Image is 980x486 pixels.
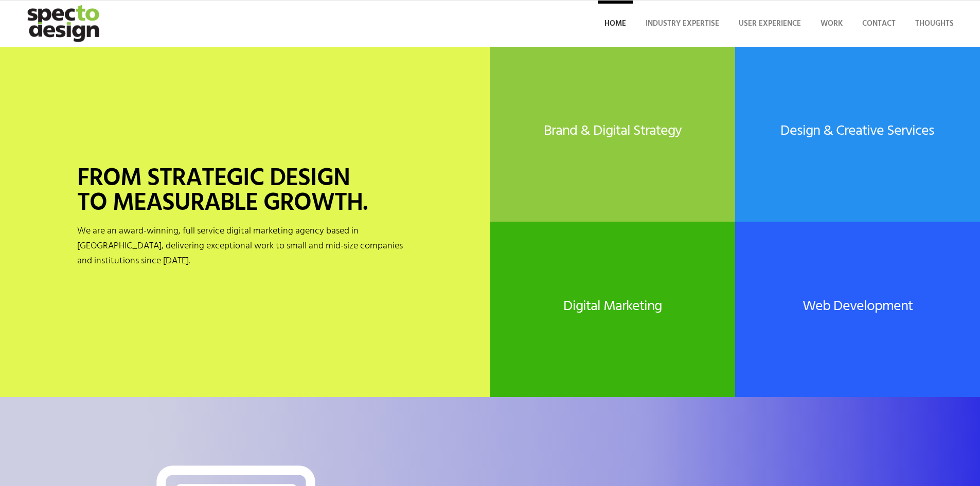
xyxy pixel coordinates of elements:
[77,167,413,216] h1: FROM STRATEGIC DESIGN TO MEASURABLE GROWTH.
[732,1,808,47] a: User Experience
[739,17,801,30] span: User Experience
[646,17,719,30] span: Industry Expertise
[598,1,633,47] a: Home
[915,17,954,30] span: Thoughts
[490,123,735,139] h2: Brand & Digital Strategy
[639,1,726,47] a: Industry Expertise
[862,17,896,30] span: Contact
[803,295,913,318] a: Web Development
[814,1,849,47] a: Work
[77,224,413,268] p: We are an award-winning, full service digital marketing agency based in [GEOGRAPHIC_DATA], delive...
[908,1,960,47] a: Thoughts
[735,123,980,139] h2: Design & Creative Services
[856,1,902,47] a: Contact
[20,1,109,47] img: specto-logo-2020
[821,17,843,30] span: Work
[604,17,626,30] span: Home
[490,299,735,315] h2: Digital Marketing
